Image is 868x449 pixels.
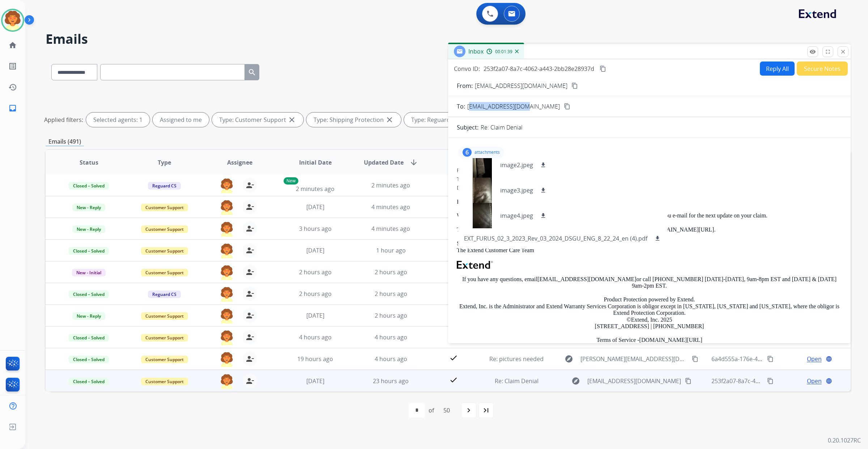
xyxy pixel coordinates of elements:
[639,337,702,343] a: [DOMAIN_NAME][URL]
[46,32,851,46] h2: Emails
[284,177,298,185] p: New
[246,203,254,211] mat-icon: person_remove
[69,291,109,298] span: Closed – Solved
[299,333,332,341] span: 4 hours ago
[500,211,533,220] p: image4.jpeg
[571,82,578,89] mat-icon: content_copy
[72,204,105,211] span: New - Reply
[467,102,560,111] span: [EMAIL_ADDRESS][DOMAIN_NAME]
[375,268,407,276] span: 2 hours ago
[158,158,171,167] span: Type
[457,81,473,90] p: From:
[449,353,458,362] mat-icon: check
[463,148,472,157] div: 6
[489,355,544,363] span: Re: pictures needed
[376,246,406,254] span: 1 hour ago
[8,62,17,71] mat-icon: list_alt
[141,312,188,320] span: Customer Support
[375,312,407,319] span: 2 hours ago
[141,269,188,276] span: Customer Support
[306,312,324,319] span: [DATE]
[464,234,647,243] p: EXT_FURUS_02_3_2023_Rev_03_2024_DSGU_ENG_8_22_24_en (4).pdf
[72,312,105,320] span: New - Reply
[246,333,254,342] mat-icon: person_remove
[297,355,333,363] span: 19 hours ago
[220,221,234,237] img: agent-avatar
[454,64,480,73] p: Convo ID:
[248,68,256,77] mat-icon: search
[385,115,394,124] mat-icon: close
[220,308,234,323] img: agent-avatar
[220,243,234,258] img: agent-avatar
[375,290,407,298] span: 2 hours ago
[711,377,822,385] span: 253f2a07-8a7c-4062-a443-2bb28e28937d
[148,291,181,298] span: Reguard CS
[371,203,410,211] span: 4 minutes ago
[371,181,410,189] span: 2 minutes ago
[760,62,795,76] button: Reply All
[220,178,234,193] img: agent-avatar
[299,225,332,233] span: 3 hours ago
[8,83,17,92] mat-icon: history
[80,158,98,167] span: Status
[220,287,234,302] img: agent-avatar
[220,200,234,215] img: agent-avatar
[767,356,774,362] mat-icon: content_copy
[246,355,254,363] mat-icon: person_remove
[69,378,109,385] span: Closed – Solved
[484,65,594,73] span: 253f2a07-8a7c-4062-a443-2bb28e28937d
[457,199,842,205] p: Hi [PERSON_NAME],
[46,137,84,146] p: Emails (491)
[69,334,109,342] span: Closed – Solved
[540,162,546,168] mat-icon: download
[72,269,106,276] span: New - Initial
[564,103,570,110] mat-icon: content_copy
[482,406,490,415] mat-icon: last_page
[148,182,181,190] span: Reguard CS
[227,158,252,167] span: Assignee
[475,81,567,90] p: [EMAIL_ADDRESS][DOMAIN_NAME]
[457,226,842,233] p: Thanks for being an Extend customer. If you need further support, visit us online at [DOMAIN_NAME...
[288,115,296,124] mat-icon: close
[306,246,324,254] span: [DATE]
[711,355,824,363] span: 6a4d555a-176e-46d4-8881-b8592a158bc7
[457,276,842,289] p: If you have any questions, email or call [PHONE_NUMBER] [DATE]-[DATE], 9am-8pm EST and [DATE] & [...
[457,261,493,269] img: Extend Logo
[141,334,188,342] span: Customer Support
[8,104,17,113] mat-icon: inbox
[246,224,254,233] mat-icon: person_remove
[457,123,478,132] p: Subject:
[86,113,150,127] div: Selected agents: 1
[600,65,606,72] mat-icon: content_copy
[540,212,546,219] mat-icon: download
[685,378,692,384] mat-icon: content_copy
[540,187,546,194] mat-icon: download
[449,376,458,384] mat-icon: check
[153,113,209,127] div: Assigned to me
[457,296,842,330] p: Product Protection powered by Extend. Extend, Inc. is the Administrator and Extend Warranty Servi...
[141,247,188,255] span: Customer Support
[371,225,410,233] span: 4 minutes ago
[69,247,109,255] span: Closed – Solved
[457,212,842,219] p: We have received your pictures and uploaded them to your claim. Please keep an eye on you e-mail ...
[500,161,533,169] p: image2.jpeg
[692,356,698,362] mat-icon: content_copy
[44,115,83,124] p: Applied filters:
[299,290,332,298] span: 2 hours ago
[495,377,539,385] span: Re: Claim Denial
[220,265,234,280] img: agent-avatar
[220,330,234,345] img: agent-avatar
[797,62,848,76] button: Secure Notes
[457,337,842,350] p: Terms of Service - Privacy Policy -
[828,436,861,445] p: 0.20.1027RC
[306,377,324,385] span: [DATE]
[807,355,822,363] span: Open
[246,181,254,190] mat-icon: person_remove
[464,406,473,415] mat-icon: navigate_next
[429,406,434,415] div: of
[141,225,188,233] span: Customer Support
[375,355,407,363] span: 4 hours ago
[826,378,832,384] mat-icon: language
[825,48,831,55] mat-icon: fullscreen
[220,374,234,389] img: agent-avatar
